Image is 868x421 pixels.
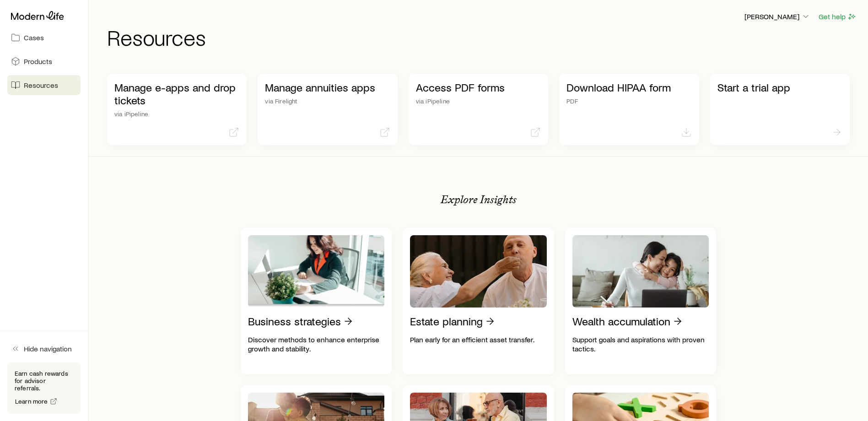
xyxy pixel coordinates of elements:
[265,97,390,105] p: via Firelight
[241,228,392,374] a: Business strategiesDiscover methods to enhance enterprise growth and stability.
[248,235,385,308] img: Business strategies
[24,344,72,353] span: Hide navigation
[572,315,670,328] p: Wealth accumulation
[744,12,810,21] p: [PERSON_NAME]
[572,235,709,308] img: Wealth accumulation
[416,97,541,105] p: via iPipeline
[403,228,554,374] a: Estate planningPlan early for an efficient asset transfer.
[566,81,691,94] p: Download HIPAA form
[818,11,857,22] button: Get help
[248,335,385,353] p: Discover methods to enhance enterprise growth and stability.
[572,335,709,353] p: Support goals and aspirations with proven tactics.
[7,51,81,71] a: Products
[24,81,58,90] span: Resources
[248,315,341,328] p: Business strategies
[15,370,73,392] p: Earn cash rewards for advisor referrals.
[114,81,239,107] p: Manage e-apps and drop tickets
[107,26,857,48] h1: Resources
[7,362,81,414] div: Earn cash rewards for advisor referrals.Learn more
[566,97,691,105] p: PDF
[15,398,48,405] span: Learn more
[559,74,699,145] a: Download HIPAA formPDF
[24,33,44,42] span: Cases
[441,193,517,206] p: Explore Insights
[410,235,547,308] img: Estate planning
[717,81,842,94] p: Start a trial app
[416,81,541,94] p: Access PDF forms
[7,27,81,48] a: Cases
[24,57,52,66] span: Products
[7,339,81,359] button: Hide navigation
[265,81,390,94] p: Manage annuities apps
[410,315,483,328] p: Estate planning
[744,11,811,22] button: [PERSON_NAME]
[565,228,717,374] a: Wealth accumulationSupport goals and aspirations with proven tactics.
[410,335,547,344] p: Plan early for an efficient asset transfer.
[7,75,81,95] a: Resources
[114,110,239,118] p: via iPipeline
